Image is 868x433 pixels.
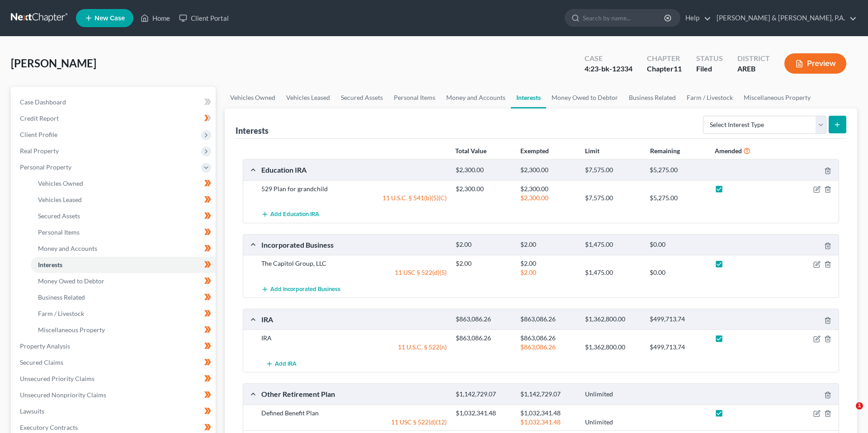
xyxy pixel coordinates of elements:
[645,240,710,249] div: $0.00
[511,87,546,108] a: Interests
[451,240,516,249] div: $2.00
[580,315,645,324] div: $1,362,800.00
[38,196,82,203] span: Vehicles Leased
[738,87,816,108] a: Miscellaneous Property
[257,193,451,202] div: 11 U.S.C. § 541(b)(5)(C)
[585,64,632,74] div: 4:23-bk-12334
[516,315,580,324] div: $863,086.26
[13,387,216,403] a: Unsecured Nonpriority Claims
[546,87,623,108] a: Money Owed to Debtor
[681,87,738,108] a: Farm / Livestock
[31,192,216,208] a: Vehicles Leased
[516,390,580,399] div: $1,142,729.07
[281,87,335,108] a: Vehicles Leased
[38,277,104,285] span: Money Owed to Debtor
[737,53,770,64] div: District
[13,354,216,371] a: Secured Claims
[38,212,80,220] span: Secured Assets
[38,326,105,334] span: Miscellaneous Property
[20,375,94,382] span: Unsecured Priority Claims
[175,10,233,26] a: Client Portal
[580,268,645,277] div: $1,475.00
[38,228,80,236] span: Personal Items
[585,147,599,155] strong: Limit
[31,289,216,306] a: Business Related
[580,166,645,174] div: $7,575.00
[31,322,216,338] a: Miscellaneous Property
[516,259,580,268] div: $2.00
[837,402,859,424] iframe: Intercom live chat
[623,87,681,108] a: Business Related
[94,15,125,22] span: New Case
[650,147,680,155] strong: Remaining
[261,206,319,223] button: Add Education IRA
[696,64,723,74] div: Filed
[38,261,62,268] span: Interests
[451,259,516,268] div: $2.00
[31,273,216,289] a: Money Owed to Debtor
[136,10,175,26] a: Home
[20,98,66,106] span: Case Dashboard
[585,53,632,64] div: Case
[516,193,580,202] div: $2,300.00
[696,53,723,64] div: Status
[451,334,516,343] div: $863,086.26
[455,147,486,155] strong: Total Value
[31,306,216,322] a: Farm / Livestock
[441,87,511,108] a: Money and Accounts
[38,179,83,187] span: Vehicles Owned
[257,418,451,427] div: 11 USC § 522(d)(12)
[580,343,645,352] div: $1,362,800.00
[451,390,516,399] div: $1,142,729.07
[13,94,216,110] a: Case Dashboard
[645,268,710,277] div: $0.00
[31,175,216,192] a: Vehicles Owned
[257,259,451,268] div: The Capitol Group, LLC
[257,268,451,277] div: 11 USC § 522(d)(5)
[647,64,682,74] div: Chapter
[580,390,645,399] div: Unlimited
[261,355,301,372] button: Add IRA
[257,409,451,418] div: Defined Benefit Plan
[20,391,106,399] span: Unsecured Nonpriority Claims
[580,193,645,202] div: $7,575.00
[516,334,580,343] div: $863,086.26
[712,10,857,26] a: [PERSON_NAME] & [PERSON_NAME], P.A.
[31,257,216,273] a: Interests
[20,358,63,366] span: Secured Claims
[257,165,451,174] div: Education IRA
[516,409,580,418] div: $1,032,341.48
[257,343,451,352] div: 11 U.S.C. § 522(n)
[335,87,388,108] a: Secured Assets
[38,245,97,252] span: Money and Accounts
[583,9,665,26] input: Search by name...
[520,147,549,155] strong: Exempted
[38,310,84,317] span: Farm / Livestock
[451,315,516,324] div: $863,086.26
[516,184,580,193] div: $2,300.00
[784,53,846,74] button: Preview
[451,184,516,193] div: $2,300.00
[13,403,216,419] a: Lawsuits
[451,166,516,174] div: $2,300.00
[451,409,516,418] div: $1,032,341.48
[31,240,216,257] a: Money and Accounts
[13,110,216,127] a: Credit Report
[737,64,770,74] div: AREB
[236,125,269,136] div: Interests
[647,53,682,64] div: Chapter
[645,193,710,202] div: $5,275.00
[225,87,281,108] a: Vehicles Owned
[257,184,451,193] div: 529 Plan for grandchild
[516,418,580,427] div: $1,032,341.48
[270,211,319,218] span: Add Education IRA
[20,163,71,171] span: Personal Property
[257,240,451,249] div: Incorporated Business
[681,10,711,26] a: Help
[13,371,216,387] a: Unsecured Priority Claims
[20,147,59,155] span: Real Property
[31,224,216,240] a: Personal Items
[270,286,340,293] span: Add Incorporated Business
[261,281,340,297] button: Add Incorporated Business
[11,56,96,70] span: [PERSON_NAME]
